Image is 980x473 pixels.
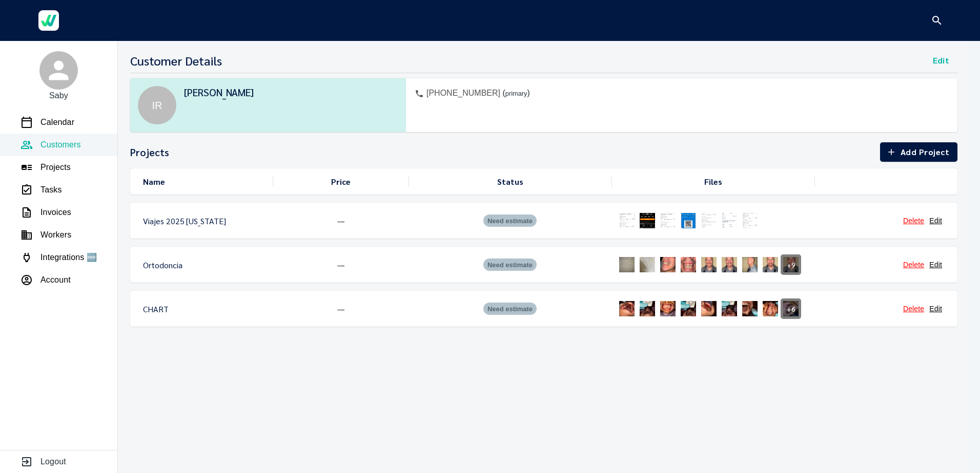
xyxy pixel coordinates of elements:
p: Tasks [40,184,62,196]
img: IMG_8974-1736971182753.jpeg [740,298,760,319]
a: Add Project [880,142,957,162]
a: Viajes 2025 [US_STATE] [143,216,226,226]
a: Tasks [21,184,62,196]
a: Delete [903,217,924,225]
img: IMG_8979-1736971182672.jpeg [719,298,740,319]
img: image_picker_85C1993C-3E99-4B93-B1DD-6275148EBD27-31486-00000710FE45412A.jpg [617,254,637,275]
a: Ortodoncia [143,260,182,270]
h5: Price [331,176,351,187]
a: Delete [903,261,924,269]
p: Projects [40,161,71,174]
h5: Name [143,176,165,187]
img: IMG_8981-1736971183162.jpeg [617,298,637,319]
a: Invoices [21,206,71,219]
img: IMG_0037-1736989558118.jpeg [740,254,760,275]
img: e053dba1-d748-48c0-9657-b427b6e5c3d1-1757611746430.jpeg [678,210,699,231]
p: Integrations 🆕 [40,251,97,264]
p: Workers [40,229,71,241]
h5: --- [337,304,345,314]
a: CHART [143,304,169,314]
span: Need estimate [483,304,537,314]
p: Logout [40,456,66,468]
img: image_picker_4E1E7D2C-3212-4086-98ED-B6A51B95B54D-510-00000326DEC8F885.jpg [658,254,678,275]
img: 2bbac551-6ef4-4578-b0fa-920f86214b0d-1758078265315.jpeg [637,210,658,231]
img: efaa75dd-59fc-4d9f-afa3-6e68626ca8db-1757450104687.jpeg [740,210,760,231]
a: Workers [21,229,71,241]
h5: --- [337,260,345,270]
img: 469345f1-f86f-4cf6-8492-c1ae65821f0e-1757996294067.jpeg [658,210,678,231]
h1: + 9 [787,261,795,269]
h4: Projects [130,146,169,158]
h5: --- [337,216,345,226]
span: Need estimate [483,216,537,226]
p: Account [40,274,71,286]
p: Customers [40,139,81,151]
img: image_picker_C3363786-8D8C-432F-9296-76540BFBE618-10752-000003E65EB42F3F.jpg [637,254,658,275]
span: Need estimate [483,260,537,270]
a: Calendar [21,116,74,128]
img: IMG_8976-1736971182922.jpeg [760,298,781,319]
img: IMG_8980-1736971183086.jpeg [678,298,699,319]
img: 756d86e2-14a0-4cf6-aa8b-e6a97ad1d7c9-1757451665980.jpeg [699,210,719,231]
div: IR [138,86,176,124]
a: Werkgo Logo [31,5,67,36]
h5: Files [704,176,722,187]
img: IMG_0035-1736989554324.jpeg [719,254,740,275]
img: Werkgo Logo [38,10,59,31]
h1: + 6 [787,305,795,313]
a: [PHONE_NUMBER] [426,89,500,97]
p: Saby [49,90,68,102]
img: IMG_0034-1736989561347.jpeg [699,254,719,275]
p: Calendar [40,116,74,128]
a: Projects [21,161,71,174]
span: ( ) [500,89,530,97]
a: Edit [929,305,942,313]
p: Invoices [40,206,71,219]
img: IMG_8975-1736971183008.jpeg [658,298,678,319]
h3: Customer Details [130,53,222,68]
a: Edit [929,261,942,269]
img: IMG_0032-1736989563763.jpeg [760,254,781,275]
a: Integrations 🆕 [21,251,97,264]
button: Edit [925,53,957,68]
a: Customers [21,139,81,151]
img: IMG_8978-1736971182593.jpeg [637,298,658,319]
img: 85205129-f8b1-40ef-a359-20178124e7e3-1758155389253.jpeg [617,210,637,231]
h4: [PERSON_NAME] [184,86,398,98]
span: Add Project [888,145,949,159]
img: IMG_3796-1757451516687.png [719,210,740,231]
a: +9 [781,254,801,275]
a: Account [21,274,71,286]
img: IMG_8973-1736971182833.jpeg [699,298,719,319]
a: +6 [781,298,801,319]
small: primary [505,90,527,97]
a: Edit [929,217,942,225]
a: Delete [903,305,924,313]
h5: Status [497,176,523,187]
img: image_picker_BE942999-4C93-43D0-AB43-F490554C466A-510-000003269CB7B07B.jpg [678,254,699,275]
